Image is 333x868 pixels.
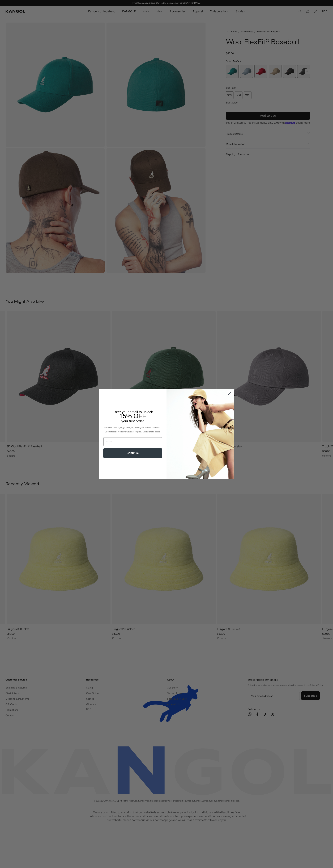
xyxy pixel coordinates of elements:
span: 15% OFF [119,412,146,420]
span: your first order [121,419,144,423]
img: 93be19ad-e773-4382-80b9-c9d740c9197f.jpeg [166,389,234,479]
input: Email [103,437,162,446]
button: Continue [103,448,162,458]
button: Close dialog [227,390,233,396]
span: *Excludes select styles, gift cards, tax, shipping and previous purchases. Discount does not comb... [104,427,161,433]
span: Enter your email to unlock [113,410,153,414]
